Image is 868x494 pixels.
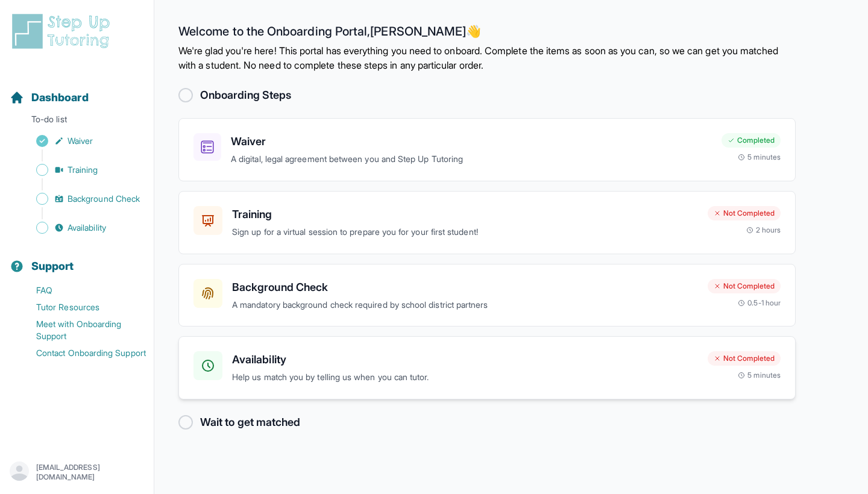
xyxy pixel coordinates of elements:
a: Tutor Resources [10,299,154,316]
h3: Availability [232,351,698,368]
a: FAQ [10,282,154,299]
a: Dashboard [10,89,89,106]
h2: Wait to get matched [200,414,300,431]
div: 2 hours [746,225,781,235]
span: Training [68,164,98,176]
h2: Welcome to the Onboarding Portal, [PERSON_NAME] 👋 [178,24,796,43]
span: Dashboard [31,89,89,106]
div: Not Completed [708,351,781,366]
a: Availability [10,219,154,236]
a: Background Check [10,190,154,207]
div: Completed [722,133,781,148]
a: Training [10,161,154,178]
div: Not Completed [708,279,781,293]
span: Availability [68,222,106,234]
a: WaiverA digital, legal agreement between you and Step Up TutoringCompleted5 minutes [178,118,796,181]
span: Background Check [68,193,140,205]
div: 0.5-1 hour [738,298,781,308]
p: [EMAIL_ADDRESS][DOMAIN_NAME] [36,463,144,482]
div: 5 minutes [738,152,781,162]
p: We're glad you're here! This portal has everything you need to onboard. Complete the items as soo... [178,43,796,72]
h3: Waiver [231,133,712,150]
h2: Onboarding Steps [200,87,291,104]
button: [EMAIL_ADDRESS][DOMAIN_NAME] [10,461,144,483]
a: TrainingSign up for a virtual session to prepare you for your first student!Not Completed2 hours [178,191,796,254]
p: To-do list [5,113,149,130]
a: AvailabilityHelp us match you by telling us when you can tutor.Not Completed5 minutes [178,336,796,399]
a: Background CheckA mandatory background check required by school district partnersNot Completed0.5... [178,264,796,327]
button: Dashboard [5,70,149,111]
span: Waiver [68,135,93,147]
span: Support [31,258,74,275]
button: Support [5,239,149,280]
p: Sign up for a virtual session to prepare you for your first student! [232,225,698,239]
img: logo [10,12,117,51]
a: Contact Onboarding Support [10,345,154,361]
a: Waiver [10,133,154,149]
a: Meet with Onboarding Support [10,316,154,345]
h3: Background Check [232,279,698,296]
p: A digital, legal agreement between you and Step Up Tutoring [231,152,712,166]
div: Not Completed [708,206,781,220]
div: 5 minutes [738,370,781,380]
h3: Training [232,206,698,223]
p: A mandatory background check required by school district partners [232,298,698,312]
p: Help us match you by telling us when you can tutor. [232,370,698,384]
